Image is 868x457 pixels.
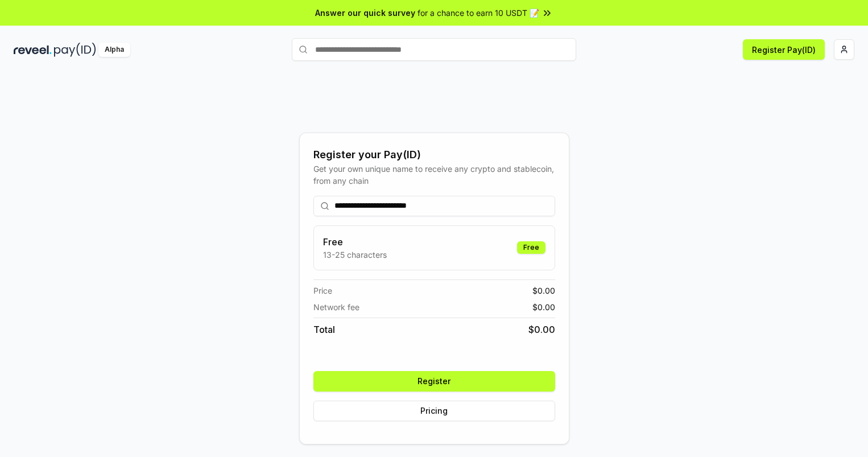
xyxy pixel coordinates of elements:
[532,301,555,313] span: $ 0.00
[313,163,555,187] div: Get your own unique name to receive any crypto and stablecoin, from any chain
[528,323,555,336] span: $ 0.00
[532,285,555,297] span: $ 0.00
[313,147,555,163] div: Register your Pay(ID)
[743,39,825,60] button: Register Pay(ID)
[14,43,52,57] img: reveel_dark
[313,371,555,392] button: Register
[313,301,359,313] span: Network fee
[98,43,130,57] div: Alpha
[54,43,96,57] img: pay_id
[323,235,387,249] h3: Free
[517,241,545,254] div: Free
[315,7,415,19] span: Answer our quick survey
[313,323,335,336] span: Total
[313,401,555,421] button: Pricing
[323,249,387,261] p: 13-25 characters
[418,7,539,19] span: for a chance to earn 10 USDT 📝
[313,285,332,297] span: Price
